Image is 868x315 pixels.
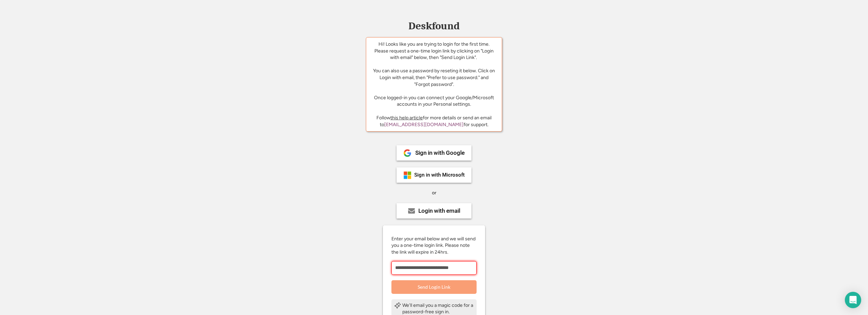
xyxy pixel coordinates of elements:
[403,149,412,157] img: 1024px-Google__G__Logo.svg.png
[845,292,861,308] div: Open Intercom Messenger
[371,41,497,108] div: Hi! Looks like you are trying to login for the first time. Please request a one-time login link b...
[418,208,460,214] div: Login with email
[432,190,436,196] div: or
[414,172,465,178] div: Sign in with Microsoft
[405,21,463,31] div: Deskfound
[391,280,477,294] button: Send Login Link
[384,122,464,127] a: [EMAIL_ADDRESS][DOMAIN_NAME]
[403,171,412,179] img: ms-symbollockup_mssymbol_19.png
[391,236,477,256] div: Enter your email below and we will send you a one-time login link. Please note the link will expi...
[415,150,465,156] div: Sign in with Google
[371,115,497,128] div: Follow for more details or send an email to for support.
[390,115,423,121] a: this help article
